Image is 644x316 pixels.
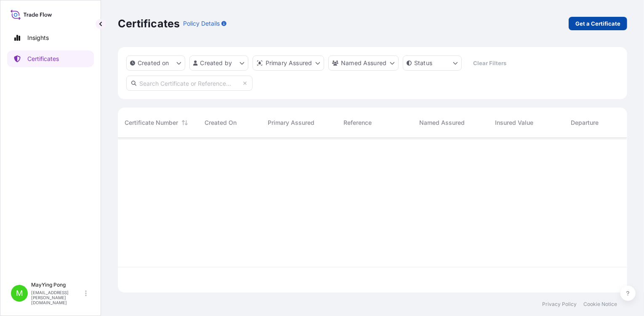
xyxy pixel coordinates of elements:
[125,118,178,127] span: Certificate Number
[31,290,83,305] p: [EMAIL_ADDRESS][PERSON_NAME][DOMAIN_NAME]
[126,76,253,91] input: Search Certificate or Reference...
[189,55,248,71] button: createdBy Filter options
[328,55,399,71] button: cargoOwner Filter options
[266,59,312,67] p: Primary Assured
[403,55,462,71] button: certificateStatus Filter options
[575,19,620,28] p: Get a Certificate
[343,118,372,127] span: Reference
[7,50,94,67] a: Certificates
[253,55,324,71] button: distributor Filter options
[31,282,83,288] p: MayYing Pong
[466,56,513,70] button: Clear Filters
[27,34,49,42] p: Insights
[200,59,232,67] p: Created by
[7,29,94,46] a: Insights
[118,17,180,30] p: Certificates
[341,59,386,67] p: Named Assured
[542,301,577,308] a: Privacy Policy
[180,118,190,128] button: Sort
[205,118,237,127] span: Created On
[495,118,533,127] span: Insured Value
[571,118,599,127] span: Departure
[138,59,169,67] p: Created on
[126,55,185,71] button: createdOn Filter options
[473,59,506,67] p: Clear Filters
[414,59,432,67] p: Status
[16,289,23,298] span: M
[268,118,314,127] span: Primary Assured
[583,301,617,308] a: Cookie Notice
[569,17,627,30] a: Get a Certificate
[419,118,465,127] span: Named Assured
[183,19,220,28] p: Policy Details
[27,55,59,63] p: Certificates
